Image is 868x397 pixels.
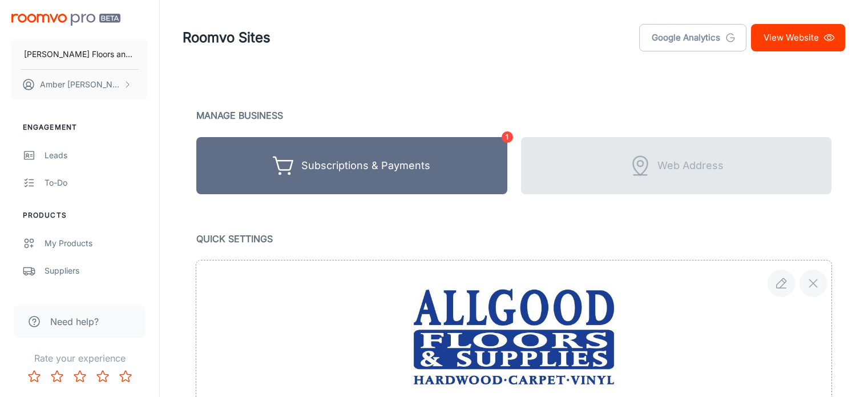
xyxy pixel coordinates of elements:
[11,39,148,69] button: [PERSON_NAME] Floors and Supplies
[114,365,137,388] button: Rate 5 star
[45,149,148,162] div: Leads
[196,137,507,194] button: Subscriptions & Payments
[24,48,135,61] p: [PERSON_NAME] Floors and Supplies
[45,292,148,304] div: QR Codes
[639,24,746,51] a: Google Analytics tracking code can be added using the Custom Code feature on this page
[751,24,845,51] a: View Website
[196,231,831,247] p: Quick Settings
[45,264,148,277] div: Suppliers
[45,177,148,189] div: To-do
[196,107,831,123] p: Manage Business
[502,131,513,143] span: 1
[521,137,832,194] div: Unlock with subscription
[45,237,148,250] div: My Products
[301,157,430,175] div: Subscriptions & Payments
[9,351,150,365] p: Rate your experience
[91,365,114,388] button: Rate 4 star
[68,365,91,388] button: Rate 3 star
[46,365,68,388] button: Rate 2 star
[23,365,46,388] button: Rate 1 star
[183,27,271,48] h1: Roomvo Sites
[50,315,99,328] span: Need help?
[11,14,120,26] img: Roomvo PRO Beta
[40,78,120,91] p: Amber [PERSON_NAME]
[11,70,148,99] button: Amber [PERSON_NAME]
